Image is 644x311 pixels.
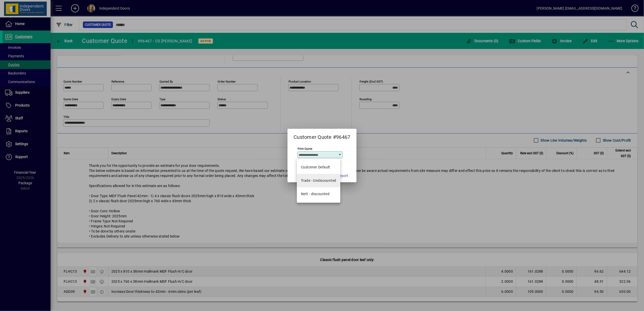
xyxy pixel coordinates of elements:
[288,129,356,141] h2: Customer Quote #96467
[297,174,340,187] mat-option: Trade - Undiscounted
[297,187,340,201] mat-option: Nett - discounted
[301,165,330,170] span: Customer Default
[301,191,329,197] div: Nett - discounted
[298,147,312,150] mat-label: Print Quote
[301,178,336,183] div: Trade - Undiscounted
